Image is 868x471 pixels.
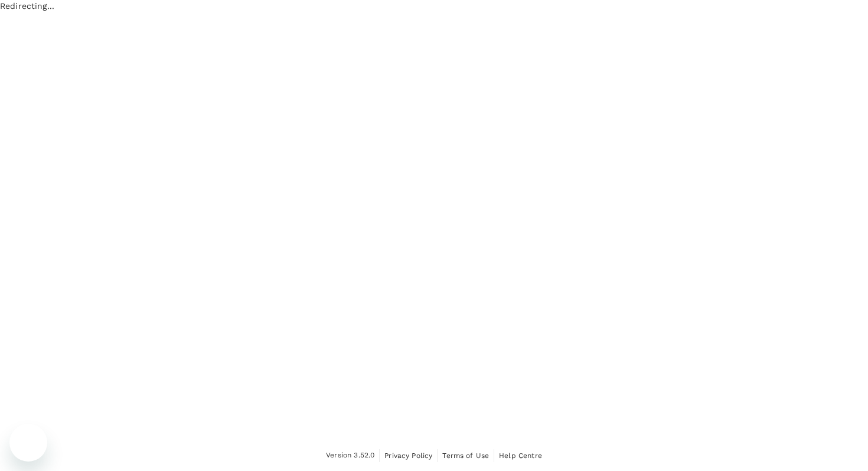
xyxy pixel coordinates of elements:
span: Terms of Use [442,452,489,460]
span: Help Centre [499,452,542,460]
a: Terms of Use [442,449,489,462]
a: Privacy Policy [384,449,432,462]
span: Version 3.52.0 [326,450,374,462]
a: Help Centre [499,449,542,462]
iframe: Button to launch messaging window [9,424,47,462]
span: Privacy Policy [384,452,432,460]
